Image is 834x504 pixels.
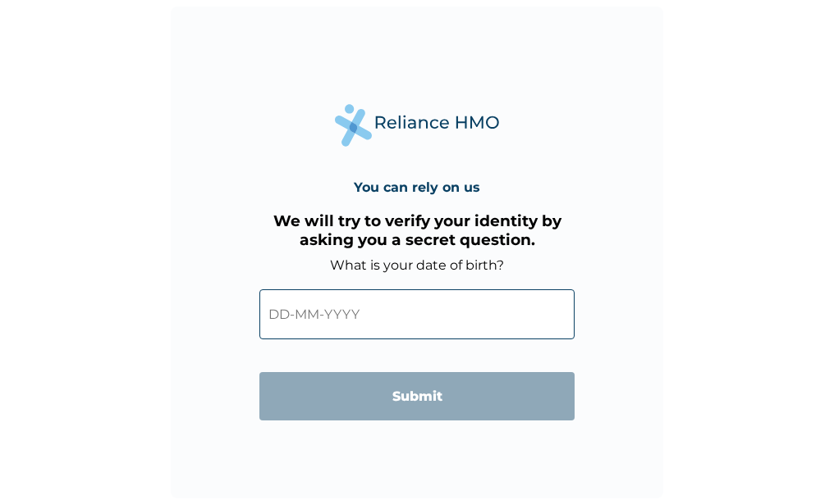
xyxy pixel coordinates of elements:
label: What is your date of birth? [330,257,504,273]
input: DD-MM-YYYY [259,289,575,339]
h3: We will try to verify your identity by asking you a secret question. [259,211,575,249]
input: Submit [259,372,575,420]
img: Reliance Health's Logo [335,104,499,146]
h4: You can rely on us [354,179,480,195]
